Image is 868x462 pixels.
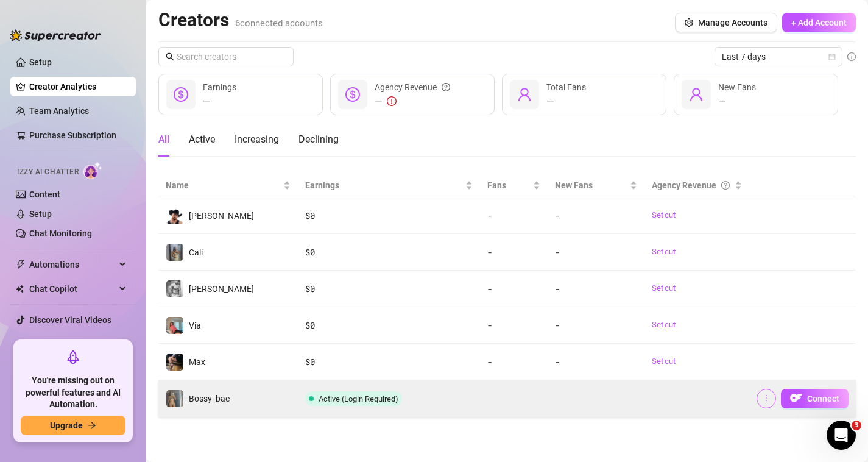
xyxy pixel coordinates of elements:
[29,315,111,325] a: Discover Viral Videos
[305,319,473,332] div: $ 0
[555,209,638,222] div: -
[721,179,730,192] span: question-circle
[487,319,540,332] div: -
[442,80,450,94] span: question-circle
[189,284,254,294] span: [PERSON_NAME]
[546,94,586,108] div: —
[807,394,839,403] span: Connect
[555,282,638,296] div: -
[685,18,693,27] span: setting
[29,190,60,199] a: Content
[790,392,802,404] img: OF
[652,179,732,192] div: Agency Revenue
[847,52,856,61] span: info-circle
[10,29,101,41] img: logo-BBDzfeDw.svg
[652,246,742,258] a: Set cut
[375,80,450,94] div: Agency Revenue
[762,394,771,402] span: more
[21,375,125,411] span: You're missing out on powerful features and AI Automation.
[189,357,205,367] span: Max
[189,394,230,403] span: Bossy_bae
[189,211,254,221] span: [PERSON_NAME]
[305,355,473,369] div: $ 0
[29,126,127,145] a: Purchase Subscription
[487,179,531,192] span: Fans
[652,355,742,368] a: Set cut
[546,82,586,92] span: Total Fans
[189,132,215,147] div: Active
[158,9,323,32] h2: Creators
[305,209,473,222] div: $ 0
[21,416,125,435] button: Upgradearrow-right
[487,209,540,222] div: -
[29,77,127,96] a: Creator Analytics
[17,166,79,178] span: Izzy AI Chatter
[166,52,174,61] span: search
[652,282,742,294] a: Set cut
[29,57,52,67] a: Setup
[166,244,183,261] img: Cali
[189,247,203,257] span: Cali
[298,174,480,197] th: Earnings
[203,82,236,92] span: Earnings
[158,132,169,147] div: All
[722,48,835,66] span: Last 7 days
[689,87,704,102] span: user
[555,246,638,259] div: -
[235,132,279,147] div: Increasing
[781,389,849,408] button: OFConnect
[555,179,628,192] span: New Fans
[189,321,201,330] span: Via
[487,282,540,296] div: -
[827,421,856,450] iframe: Intercom live chat
[83,162,102,179] img: AI Chatter
[718,82,756,92] span: New Fans
[555,319,638,332] div: -
[29,209,52,219] a: Setup
[791,18,847,27] span: + Add Account
[555,355,638,369] div: -
[305,246,473,259] div: $ 0
[675,13,777,32] button: Manage Accounts
[782,13,856,32] button: + Add Account
[548,174,645,197] th: New Fans
[29,255,116,274] span: Automations
[298,132,339,147] div: Declining
[166,280,183,297] img: Brandon
[29,279,116,299] span: Chat Copilot
[235,18,323,29] span: 6 connected accounts
[305,179,463,192] span: Earnings
[29,106,89,116] a: Team Analytics
[487,355,540,369] div: -
[652,319,742,331] a: Set cut
[698,18,767,27] span: Manage Accounts
[319,394,398,403] span: Active (Login Required)
[828,53,836,60] span: calendar
[375,94,450,108] div: —
[480,174,548,197] th: Fans
[166,390,183,407] img: Bossy_bae
[50,421,83,430] span: Upgrade
[852,421,861,430] span: 3
[345,87,360,102] span: dollar-circle
[517,87,532,102] span: user
[174,87,188,102] span: dollar-circle
[718,94,756,108] div: —
[203,94,236,108] div: —
[158,174,298,197] th: Name
[166,179,281,192] span: Name
[66,350,80,364] span: rocket
[166,354,183,371] img: Max
[387,96,397,106] span: exclamation-circle
[652,209,742,221] a: Set cut
[177,50,277,63] input: Search creators
[88,421,96,430] span: arrow-right
[166,317,183,334] img: Via
[29,229,92,238] a: Chat Monitoring
[16,260,26,269] span: thunderbolt
[487,246,540,259] div: -
[166,207,183,224] img: GRIFFIN
[16,285,24,293] img: Chat Copilot
[305,282,473,296] div: $ 0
